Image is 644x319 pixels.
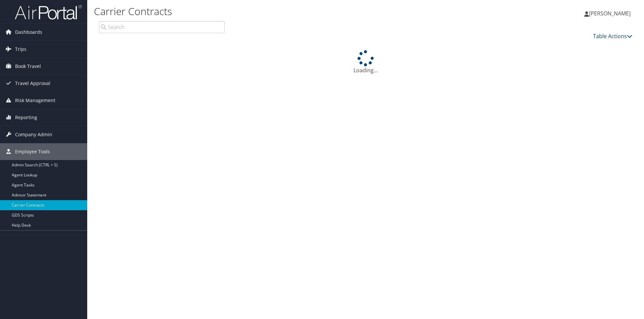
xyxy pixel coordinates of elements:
span: Trips [15,41,26,58]
span: Book Travel [15,58,41,75]
span: Risk Management [15,92,55,109]
span: Company Admin [15,126,52,143]
h1: Carrier Contracts [94,4,456,18]
span: Employee Tools [15,143,50,160]
span: Reporting [15,109,37,126]
a: Table Actions [593,32,632,40]
span: [PERSON_NAME] [589,10,631,17]
span: Travel Approval [15,75,50,92]
span: Dashboards [15,24,42,41]
a: [PERSON_NAME] [584,3,637,23]
img: airportal-logo.png [15,4,82,20]
div: Loading... [94,50,637,74]
input: Search [99,21,225,33]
